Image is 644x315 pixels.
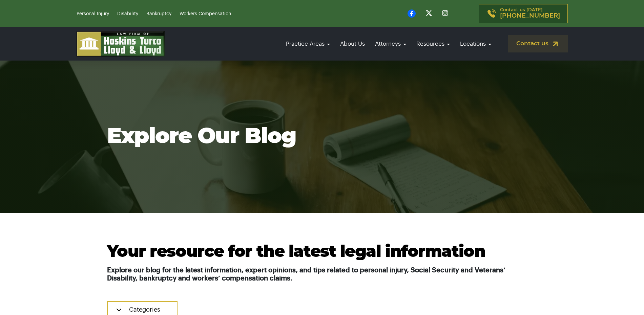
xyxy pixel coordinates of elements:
a: Attorneys [372,34,410,53]
span: Categories [129,307,160,313]
a: Bankruptcy [146,12,171,16]
p: Contact us [DATE] [500,8,560,19]
a: About Us [337,34,368,53]
a: Workers Compensation [180,12,231,16]
a: Resources [413,34,453,53]
a: Practice Areas [283,34,333,53]
a: Personal Injury [77,12,109,16]
h2: Your resource for the latest legal information [107,243,537,261]
a: Contact us [DATE][PHONE_NUMBER] [479,4,568,23]
span: [PHONE_NUMBER] [500,13,560,19]
a: Locations [457,34,495,53]
a: Disability [117,12,138,16]
h1: Explore Our Blog [107,125,537,149]
h5: Explore our blog for the latest information, expert opinions, and tips related to personal injury... [107,266,537,283]
img: logo [77,31,165,57]
a: Contact us [508,35,568,52]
